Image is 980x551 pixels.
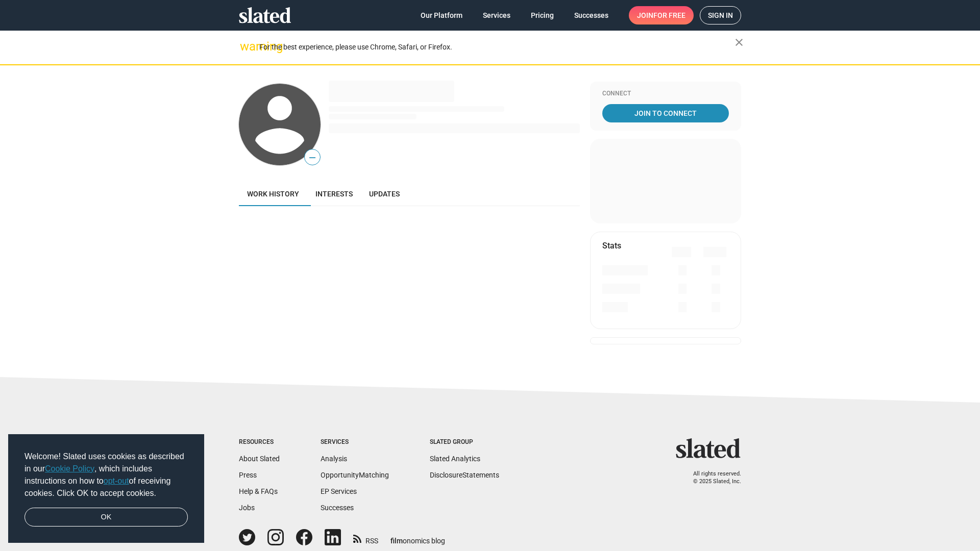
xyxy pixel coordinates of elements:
[637,6,685,24] span: Join
[602,90,729,98] div: Connect
[239,455,280,463] a: About Slated
[24,508,188,527] a: dismiss cookie message
[430,471,499,479] a: DisclosureStatements
[239,182,307,206] a: Work history
[305,151,320,164] span: —
[421,6,462,24] span: Our Platform
[239,504,255,512] a: Jobs
[24,450,188,499] span: Welcome! Slated uses cookies as described in our , which includes instructions on how to of recei...
[523,6,562,24] a: Pricing
[653,6,685,24] span: for free
[483,6,510,24] span: Services
[239,487,278,495] a: Help & FAQs
[475,6,519,24] a: Services
[708,7,733,24] span: Sign in
[247,190,299,198] span: Work history
[604,104,727,122] span: Join To Connect
[315,190,353,198] span: Interests
[412,6,471,24] a: Our Platform
[45,464,94,473] a: Cookie Policy
[259,40,735,54] div: For the best experience, please use Chrome, Safari, or Firefox.
[602,240,621,251] mat-card-title: Stats
[390,537,403,545] span: film
[369,190,400,198] span: Updates
[239,438,280,446] div: Resources
[430,438,499,446] div: Slated Group
[574,6,608,24] span: Successes
[321,471,389,479] a: OpportunityMatching
[566,6,617,24] a: Successes
[430,455,480,463] a: Slated Analytics
[700,6,741,24] a: Sign in
[361,182,408,206] a: Updates
[321,487,357,495] a: EP Services
[307,182,361,206] a: Interests
[8,434,204,543] div: cookieconsent
[602,104,729,122] a: Join To Connect
[733,36,745,48] mat-icon: close
[353,530,378,546] a: RSS
[321,504,354,512] a: Successes
[240,40,252,53] mat-icon: warning
[321,438,389,446] div: Services
[629,6,694,24] a: Joinfor free
[104,477,129,485] a: opt-out
[239,471,257,479] a: Press
[390,528,445,546] a: filmonomics blog
[531,6,554,24] span: Pricing
[682,470,741,485] p: All rights reserved. © 2025 Slated, Inc.
[321,455,347,463] a: Analysis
